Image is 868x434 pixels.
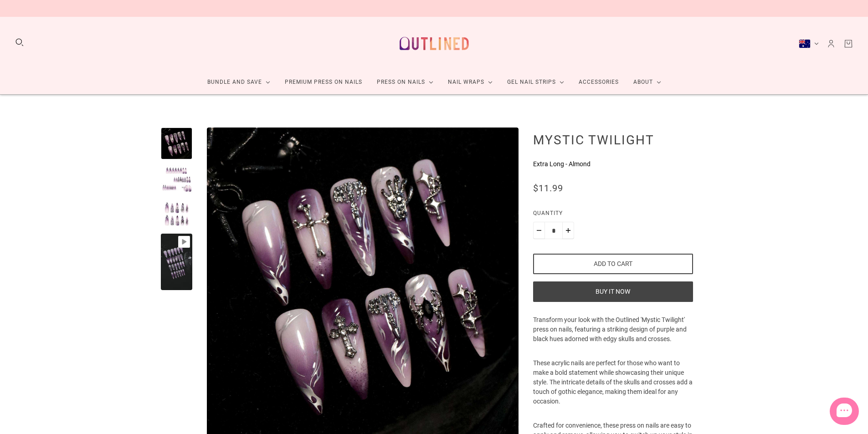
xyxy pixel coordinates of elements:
button: Minus [533,222,545,239]
button: Add to cart [533,254,693,274]
button: Buy it now [533,281,693,302]
a: Cart [843,39,853,49]
a: Gel Nail Strips [500,70,571,94]
button: Plus [562,222,574,239]
a: Nail Wraps [441,70,500,94]
label: Quantity [533,209,693,222]
p: Extra Long - Almond [533,159,693,169]
button: Australia [799,39,819,48]
a: Outlined [394,24,474,63]
a: Account [826,39,836,49]
a: Press On Nails [370,70,441,94]
p: Transform your look with the Outlined 'Mystic Twilight' press on nails, featuring a striking desi... [533,315,693,358]
a: Bundle and Save [200,70,277,94]
a: Premium Press On Nails [277,70,370,94]
button: Search [15,37,25,47]
h1: Mystic Twilight [533,132,693,148]
a: About [626,70,668,94]
p: These acrylic nails are perfect for those who want to make a bold statement while showcasing thei... [533,358,693,421]
a: Accessories [571,70,626,94]
span: $11.99 [533,183,563,194]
